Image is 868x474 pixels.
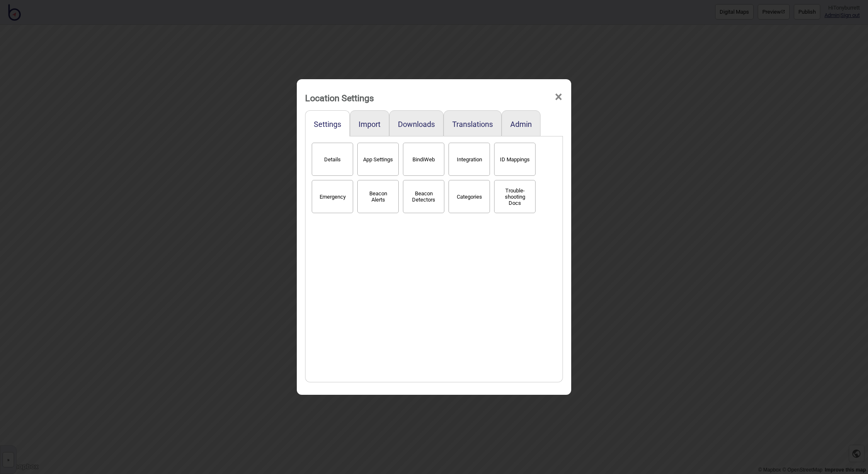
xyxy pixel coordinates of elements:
button: App Settings [357,143,399,176]
a: Trouble-shooting Docs [492,192,538,200]
div: Location Settings [305,89,374,107]
button: Admin [510,120,532,129]
button: BindiWeb [403,143,444,176]
button: Emergency [312,180,353,213]
button: ID Mappings [494,143,536,176]
button: Import [359,120,381,129]
span: × [554,83,563,111]
button: Beacon Alerts [357,180,399,213]
button: Integration [449,143,490,176]
button: Settings [314,120,341,129]
button: Trouble-shooting Docs [494,180,536,213]
button: Translations [452,120,493,129]
button: Beacon Detectors [403,180,444,213]
a: Categories [446,192,492,200]
button: Downloads [398,120,435,129]
button: Details [312,143,353,176]
button: Categories [449,180,490,213]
